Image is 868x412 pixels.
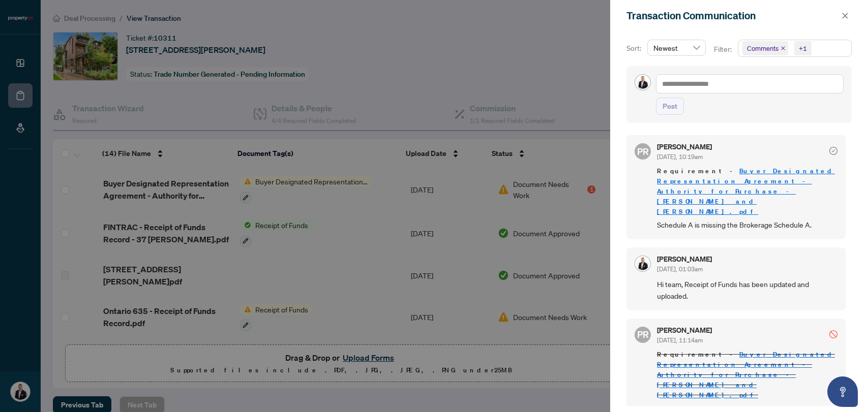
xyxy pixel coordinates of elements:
span: Requirement - [657,166,837,217]
h5: [PERSON_NAME] [657,327,712,334]
a: Buyer Designated Representation Agreement - Authority for Purchase - [PERSON_NAME] and [PERSON_NA... [657,167,835,216]
span: Hi team, Receipt of Funds has been updated and uploaded. [657,278,837,302]
span: close [781,46,786,51]
span: Newest [653,40,700,55]
div: Transaction Communication [626,8,839,23]
div: +1 [799,43,807,53]
span: PR [637,144,649,159]
span: Comments [742,41,788,55]
span: [DATE], 10:19am [657,153,703,161]
p: Filter: [714,44,733,55]
h5: [PERSON_NAME] [657,143,712,150]
p: Sort: [626,43,643,54]
span: Comments [747,43,779,53]
button: Post [656,98,684,115]
img: Profile Icon [635,75,650,90]
span: stop [829,330,837,338]
span: check-circle [829,147,837,155]
span: [DATE], 01:03am [657,265,703,273]
span: [DATE], 11:14am [657,336,703,344]
img: Profile Icon [635,256,650,271]
span: Requirement - [657,350,837,400]
button: Open asap [827,376,858,407]
span: close [842,12,849,19]
span: Schedule A is missing the Brokerage Schedule A. [657,219,837,231]
a: Buyer Designated Representation Agreement - Authority for Purchase - [PERSON_NAME] and [PERSON_NA... [657,350,835,399]
h5: [PERSON_NAME] [657,256,712,263]
span: PR [637,327,649,341]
